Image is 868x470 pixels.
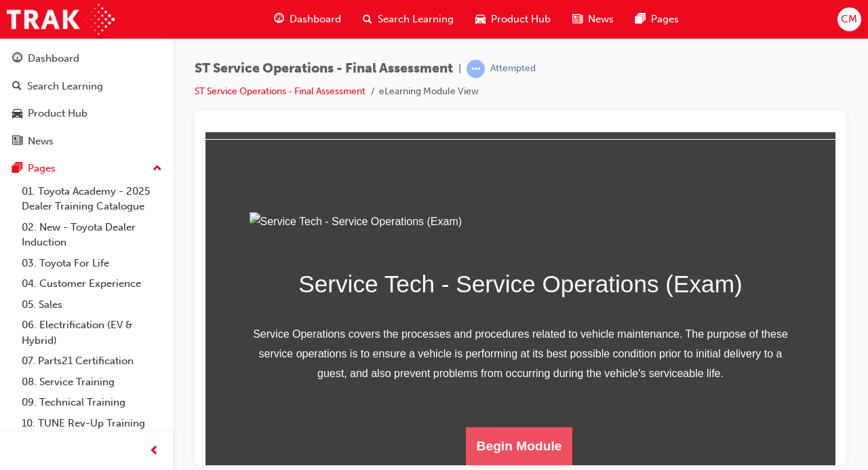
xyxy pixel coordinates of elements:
a: pages-iconPages [625,5,690,33]
a: 05. Sales [16,294,167,315]
div: Attempted [490,62,536,75]
div: Dashboard [28,51,79,66]
span: guage-icon [12,53,22,65]
a: news-iconNews [561,5,625,33]
span: learningRecordVerb_ATTEMPT-icon [467,60,485,78]
a: Dashboard [5,46,167,71]
div: Pages [28,161,56,176]
div: Search Learning [27,79,103,94]
button: Begin Module [260,295,368,333]
span: pages-icon [635,11,646,28]
a: ST Service Operations - Final Assessment [195,85,366,97]
span: News [588,12,614,27]
span: Search Learning [378,12,454,27]
a: 10. TUNE Rev-Up Training [16,413,167,434]
span: news-icon [572,11,583,28]
span: | [458,61,461,77]
span: Product Hub [491,12,551,27]
a: 09. Technical Training [16,392,167,413]
a: Product Hub [5,101,167,126]
a: 03. Toyota For Life [16,253,167,274]
span: news-icon [12,136,22,148]
span: Pages [651,12,679,27]
p: Service Operations covers the processes and procedures related to vehicle maintenance. The purpos... [44,193,587,251]
button: Pages [5,156,167,181]
span: ST Service Operations - Final Assessment [195,61,453,77]
a: guage-iconDashboard [263,5,352,33]
a: 02. New - Toyota Dealer Induction [16,217,167,253]
span: guage-icon [274,11,284,28]
a: search-iconSearch Learning [352,5,465,33]
a: 06. Electrification (EV & Hybrid) [16,315,167,351]
span: search-icon [12,81,22,93]
span: car-icon [12,108,22,120]
div: Product Hub [28,106,87,121]
a: car-iconProduct Hub [465,5,561,33]
span: search-icon [363,11,372,28]
span: pages-icon [12,163,22,175]
span: Dashboard [290,12,341,27]
a: 08. Service Training [16,372,167,393]
a: Search Learning [5,74,167,99]
span: CM [841,12,857,27]
a: 07. Parts21 Certification [16,351,167,372]
a: 01. Toyota Academy - 2025 Dealer Training Catalogue [16,181,167,217]
li: eLearning Module View [379,84,479,100]
a: News [5,129,167,154]
a: 04. Customer Experience [16,273,167,294]
button: DashboardSearch LearningProduct HubNews [5,43,167,156]
span: prev-icon [149,443,159,460]
img: Trak [7,4,115,35]
span: car-icon [475,11,486,28]
div: News [28,134,54,149]
img: Service Tech - Service Operations (Exam) [44,80,587,100]
h1: Service Tech - Service Operations (Exam) [44,132,587,172]
span: up-icon [153,160,162,178]
button: CM [837,7,861,31]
